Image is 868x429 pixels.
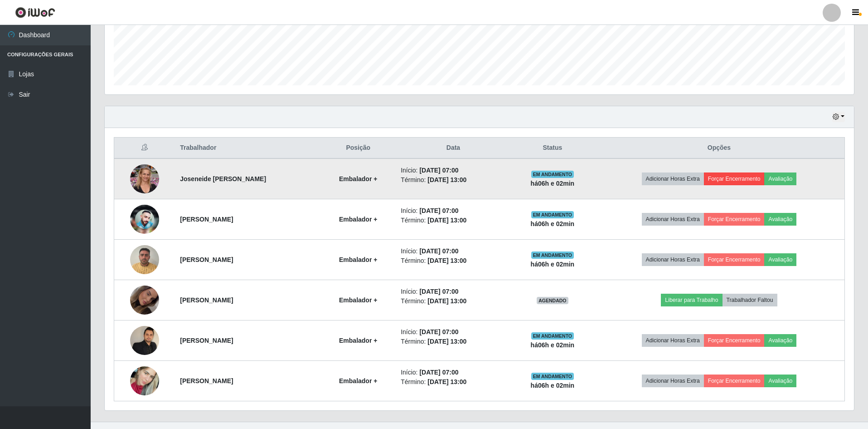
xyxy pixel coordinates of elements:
span: EM ANDAMENTO [531,373,574,380]
strong: Joseneide [PERSON_NAME] [180,175,266,182]
strong: [PERSON_NAME] [180,296,233,304]
img: 1757182475196.jpeg [130,240,159,279]
th: Status [511,138,594,159]
time: [DATE] 13:00 [427,257,466,264]
button: Avaliação [764,173,796,185]
li: Término: [401,377,506,387]
time: [DATE] 13:00 [427,297,466,305]
button: Adicionar Horas Extra [642,213,704,226]
time: [DATE] 07:00 [419,167,458,174]
img: 1758203873829.jpeg [130,355,159,407]
img: 1758072305325.jpeg [130,326,159,355]
strong: há 06 h e 02 min [531,341,575,349]
button: Avaliação [764,253,796,266]
time: [DATE] 07:00 [419,288,458,295]
button: Avaliação [764,334,796,347]
time: [DATE] 13:00 [427,378,466,385]
span: EM ANDAMENTO [531,332,574,340]
img: 1757855022958.jpeg [130,188,159,251]
th: Data [395,138,511,159]
strong: há 06 h e 02 min [531,261,575,268]
li: Início: [401,166,506,175]
th: Opções [594,138,845,159]
li: Término: [401,216,506,225]
strong: Embalador + [339,296,377,304]
strong: há 06 h e 02 min [531,220,575,227]
li: Término: [401,175,506,185]
time: [DATE] 13:00 [427,217,466,224]
time: [DATE] 07:00 [419,369,458,376]
span: EM ANDAMENTO [531,251,574,259]
strong: há 06 h e 02 min [531,180,575,187]
strong: Embalador + [339,175,377,182]
button: Forçar Encerramento [704,334,765,347]
li: Início: [401,287,506,296]
strong: [PERSON_NAME] [180,216,233,223]
button: Forçar Encerramento [704,375,765,387]
button: Adicionar Horas Extra [642,253,704,266]
button: Trabalhador Faltou [723,294,777,306]
button: Avaliação [764,375,796,387]
li: Início: [401,327,506,337]
button: Adicionar Horas Extra [642,375,704,387]
th: Trabalhador [175,138,321,159]
time: [DATE] 07:00 [419,328,458,335]
img: 1757354787912.jpeg [130,279,159,322]
strong: há 06 h e 02 min [531,382,575,389]
button: Adicionar Horas Extra [642,173,704,185]
img: CoreUI Logo [15,7,55,18]
strong: [PERSON_NAME] [180,256,233,263]
li: Término: [401,296,506,306]
strong: Embalador + [339,377,377,385]
time: [DATE] 07:00 [419,207,458,214]
strong: [PERSON_NAME] [180,377,233,385]
strong: Embalador + [339,256,377,263]
span: EM ANDAMENTO [531,211,574,218]
li: Início: [401,247,506,256]
strong: Embalador + [339,337,377,344]
time: [DATE] 13:00 [427,338,466,345]
strong: Embalador + [339,216,377,223]
span: EM ANDAMENTO [531,171,574,178]
strong: [PERSON_NAME] [180,337,233,344]
button: Liberar para Trabalho [661,294,722,306]
th: Posição [321,138,395,159]
button: Forçar Encerramento [704,253,765,266]
span: AGENDADO [537,297,568,304]
button: Avaliação [764,213,796,226]
time: [DATE] 07:00 [419,247,458,255]
img: 1682282315980.jpeg [130,162,159,196]
button: Forçar Encerramento [704,173,765,185]
li: Início: [401,368,506,377]
button: Forçar Encerramento [704,213,765,226]
li: Término: [401,337,506,346]
li: Término: [401,256,506,266]
time: [DATE] 13:00 [427,176,466,183]
button: Adicionar Horas Extra [642,334,704,347]
li: Início: [401,206,506,216]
